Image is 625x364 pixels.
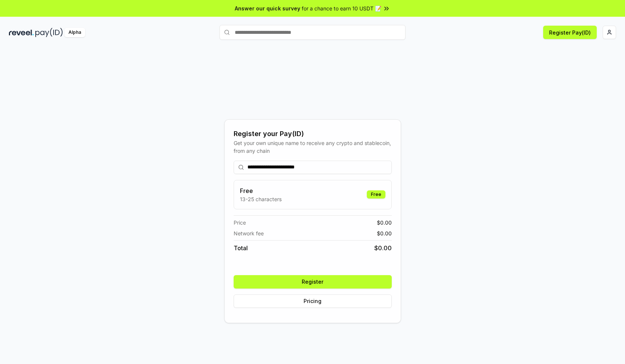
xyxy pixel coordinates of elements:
span: Price [234,219,246,226]
span: $ 0.00 [377,229,392,237]
div: Free [367,190,385,199]
div: Alpha [64,28,85,37]
button: Register [234,275,392,289]
h3: Free [240,186,282,195]
button: Register Pay(ID) [543,26,597,39]
span: Answer our quick survey [235,4,300,12]
span: $ 0.00 [377,219,392,226]
p: 13-25 characters [240,195,282,203]
span: for a chance to earn 10 USDT 📝 [302,4,381,12]
span: Total [234,244,248,252]
span: $ 0.00 [374,244,392,252]
button: Pricing [234,294,392,308]
div: Get your own unique name to receive any crypto and stablecoin, from any chain [234,139,392,155]
img: pay_id [35,28,63,37]
img: reveel_dark [9,28,34,37]
span: Network fee [234,229,264,237]
div: Register your Pay(ID) [234,129,392,139]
